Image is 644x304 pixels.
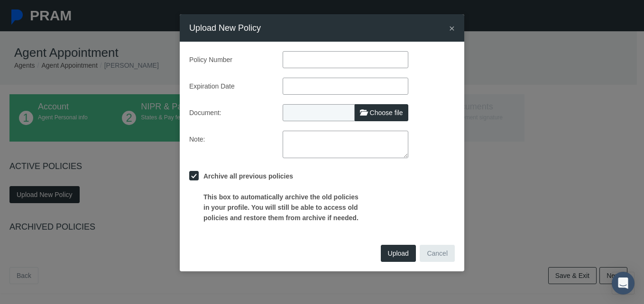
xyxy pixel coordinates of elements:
h4: Upload New Policy [189,21,261,35]
span: × [449,23,455,34]
button: Upload [381,245,416,262]
span: Upload [388,250,409,257]
label: Policy Number [182,51,276,68]
label: Expiration Date [182,78,276,95]
button: Cancel [420,245,455,262]
label: Archive all previous policies This box to automatically archive the old policies in your profile.... [199,171,361,223]
span: Choose file [370,109,403,116]
label: Document: [182,104,276,121]
button: Close [449,23,455,33]
label: Note: [182,131,276,158]
div: Open Intercom Messenger [612,272,635,295]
